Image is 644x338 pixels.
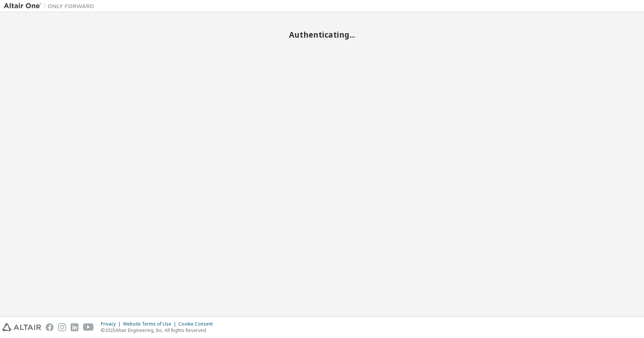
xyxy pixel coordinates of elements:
[71,323,78,331] img: linkedin.svg
[123,321,178,327] div: Website Terms of Use
[101,327,217,333] p: © 2025 Altair Engineering, Inc. All Rights Reserved.
[101,321,123,327] div: Privacy
[2,323,41,331] img: altair_logo.svg
[4,2,98,10] img: Altair One
[46,323,54,331] img: facebook.svg
[83,323,94,331] img: youtube.svg
[178,321,217,327] div: Cookie Consent
[4,30,640,40] h2: Authenticating...
[58,323,66,331] img: instagram.svg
